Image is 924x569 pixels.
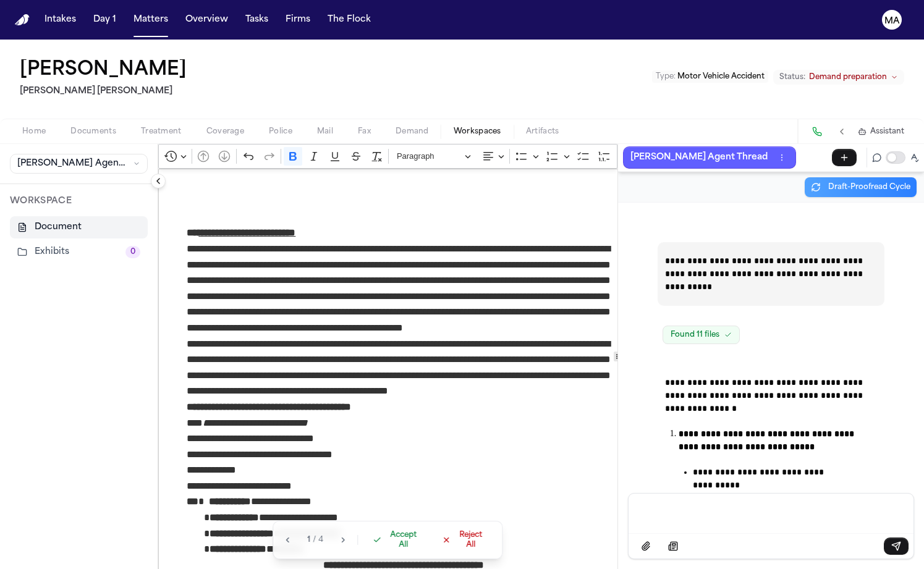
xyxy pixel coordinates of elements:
[141,127,182,137] span: Treatment
[20,84,192,99] h2: [PERSON_NAME] [PERSON_NAME]
[129,9,173,31] button: Matters
[366,526,430,554] button: Accept All
[281,533,295,547] button: Previous change
[10,154,148,174] button: [PERSON_NAME] Agent Demand
[17,158,128,170] span: [PERSON_NAME] Agent Demand
[630,150,768,165] p: [PERSON_NAME] Agent Thread
[526,127,559,137] span: Artifacts
[805,177,917,197] button: Draft-Proofread Cycle
[656,73,676,80] span: Type :
[15,14,30,26] a: Home
[677,73,765,80] span: Motor Vehicle Accident
[884,537,909,555] button: Send message
[20,59,187,82] button: Edit matter name
[317,127,333,137] span: Mail
[454,530,487,550] span: Reject All
[775,151,789,164] button: Thread actions
[434,526,494,554] button: Reject All
[15,14,30,26] img: Finch Logo
[206,127,244,137] span: Coverage
[70,127,116,137] span: Documents
[629,494,913,533] div: Message input
[88,9,121,31] button: Day 1
[661,537,685,555] button: Select demand example
[10,194,148,209] p: WORKSPACE
[623,146,796,169] button: [PERSON_NAME] Agent ThreadThread actions
[634,537,658,555] button: Attach files
[308,535,311,545] span: 1
[870,127,904,137] span: Assistant
[828,182,910,192] span: Draft-Proofread Cycle
[313,535,316,545] span: /
[40,9,81,31] button: Intakes
[358,127,371,137] span: Fax
[319,535,324,545] span: 4
[454,127,501,137] span: Workspaces
[391,147,477,166] button: Paragraph, Heading
[323,9,376,31] button: The Flock
[151,174,166,188] button: Collapse sidebar
[886,151,905,164] button: Toggle proofreading mode
[396,127,429,137] span: Demand
[240,9,273,31] button: Tasks
[779,72,805,82] span: Status:
[180,9,233,31] button: Overview
[10,216,148,238] button: Document
[269,127,292,137] span: Police
[808,123,826,140] button: Make a Call
[386,530,422,550] span: Accept All
[281,9,315,31] button: Firms
[22,127,46,137] span: Home
[10,241,148,263] button: Exhibits0
[884,17,900,25] text: MA
[652,70,768,83] button: Edit Type: Motor Vehicle Accident
[337,533,350,547] button: Next change
[671,330,719,340] span: Found 11 files
[397,149,461,164] span: Paragraph
[20,59,187,82] h1: [PERSON_NAME]
[773,70,904,85] button: Change status from Demand preparation
[858,127,904,137] button: Assistant
[809,72,887,82] span: Demand preparation
[125,246,140,258] span: 0
[158,144,617,169] div: Editor toolbar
